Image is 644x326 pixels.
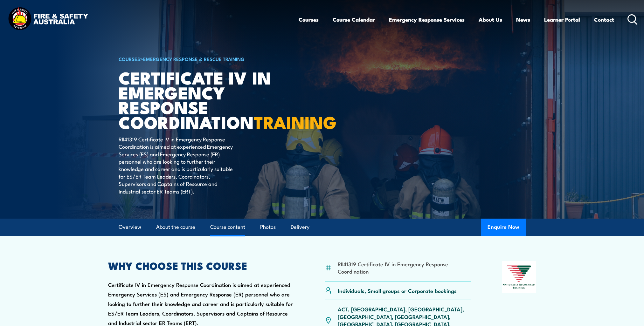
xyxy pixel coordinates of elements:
[479,11,502,28] a: About Us
[119,55,276,63] h6: >
[338,287,457,294] p: Individuals, Small groups or Corporate bookings
[502,261,536,293] img: Nationally Recognised Training logo.
[119,135,235,195] p: RII41319 Certificate IV in Emergency Response Coordination is aimed at experienced Emergency Serv...
[119,70,276,129] h1: Certificate IV in Emergency Response Coordination
[481,219,526,236] button: Enquire Now
[594,11,614,28] a: Contact
[119,55,140,62] a: COURSES
[291,219,309,235] a: Delivery
[119,219,141,235] a: Overview
[108,261,294,270] h2: WHY CHOOSE THIS COURSE
[544,11,580,28] a: Learner Portal
[143,55,245,62] a: Emergency Response & Rescue Training
[260,219,276,235] a: Photos
[333,11,375,28] a: Course Calendar
[156,219,195,235] a: About the course
[254,108,336,135] strong: TRAINING
[299,11,319,28] a: Courses
[210,219,245,235] a: Course content
[516,11,530,28] a: News
[389,11,465,28] a: Emergency Response Services
[338,260,471,275] li: RII41319 Certificate IV in Emergency Response Coordination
